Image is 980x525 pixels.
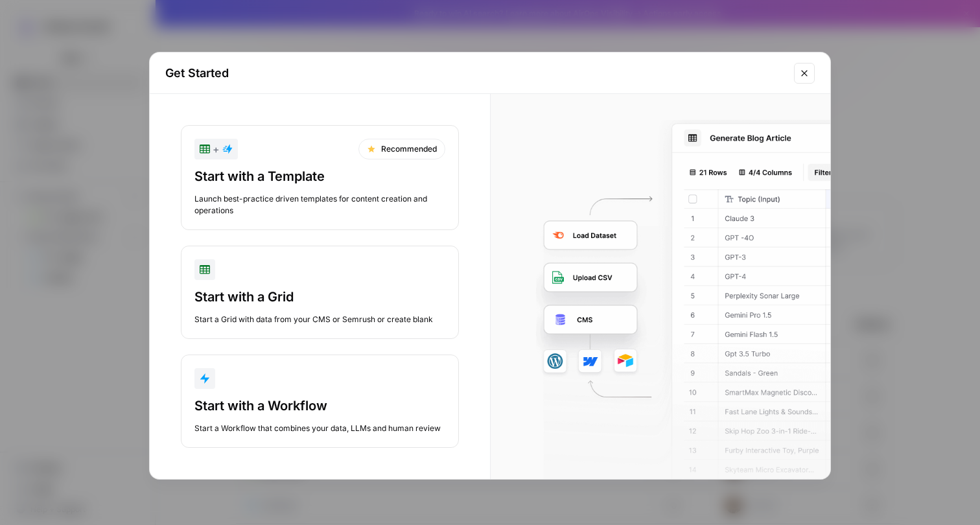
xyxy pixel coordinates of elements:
div: Recommended [358,139,445,159]
button: Start with a WorkflowStart a Workflow that combines your data, LLMs and human review [181,355,459,448]
div: Start with a Template [194,167,445,185]
div: Start with a Workflow [194,397,445,415]
button: Close modal [794,63,815,84]
div: Launch best-practice driven templates for content creation and operations [194,193,445,216]
div: Start a Grid with data from your CMS or Semrush or create blank [194,314,445,325]
h2: Get Started [165,64,786,82]
button: Start with a GridStart a Grid with data from your CMS or Semrush or create blank [181,246,459,339]
div: + [200,141,233,157]
button: +RecommendedStart with a TemplateLaunch best-practice driven templates for content creation and o... [181,125,459,230]
div: Start with a Grid [194,288,445,306]
div: Start a Workflow that combines your data, LLMs and human review [194,423,445,434]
